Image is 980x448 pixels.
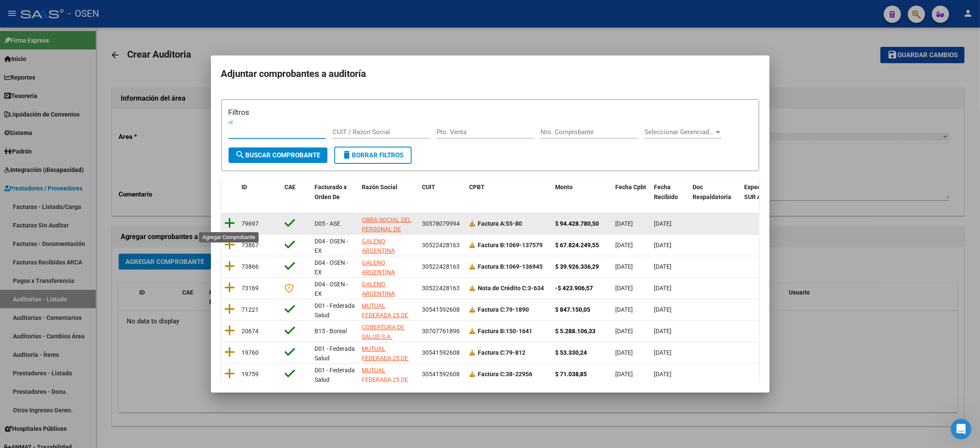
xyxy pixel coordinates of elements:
[362,302,409,348] span: MUTUAL FEDERADA 25 DE JUNIO SOCIEDAD DE PROTECCION RECIPROCA
[281,178,311,206] datatable-header-cell: CAE
[311,178,359,206] datatable-header-cell: Facturado x Orden De
[478,263,543,270] strong: 1069-136945
[470,184,485,190] span: CPBT
[242,263,259,270] span: 73866
[422,263,460,270] span: 30522428163
[693,184,732,200] span: Doc Respaldatoria
[342,151,404,159] span: Borrar Filtros
[745,184,783,200] span: Expediente SUR Asociado
[478,328,533,334] strong: 150-1641
[478,371,533,377] strong: 38-22956
[242,371,259,377] span: 19759
[556,285,593,292] strong: -$ 423.906,57
[644,128,714,136] span: Seleccionar Gerenciador
[422,306,460,313] span: 30541592608
[478,263,506,270] span: Factura B:
[235,150,246,160] mat-icon: search
[654,220,672,227] span: [DATE]
[235,151,321,159] span: Buscar Comprobante
[242,184,247,190] span: ID
[951,419,971,439] iframe: Intercom live chat
[616,220,633,227] span: [DATE]
[362,345,409,391] span: MUTUAL FEDERADA 25 DE JUNIO SOCIEDAD DE PROTECCION RECIPROCA
[362,259,395,295] span: GALENO ARGENTINA SOCIEDAD ANONIMA
[342,150,352,160] mat-icon: delete
[616,242,633,249] span: [DATE]
[229,107,752,118] h3: Filtros
[654,371,672,377] span: [DATE]
[616,371,633,377] span: [DATE]
[651,178,690,206] datatable-header-cell: Fecha Recibido
[242,220,259,227] span: 79697
[556,184,573,190] span: Monto
[229,147,327,163] button: Buscar Comprobante
[616,184,647,190] span: Fecha Cpbt
[478,285,528,292] span: Nota de Crédito C:
[359,178,419,206] datatable-header-cell: Razón Social
[616,306,633,313] span: [DATE]
[741,178,788,206] datatable-header-cell: Expediente SUR Asociado
[478,285,544,292] strong: 3-634
[556,263,599,270] strong: $ 39.926.336,29
[242,242,259,249] span: 73867
[690,178,741,206] datatable-header-cell: Doc Respaldatoria
[315,220,341,227] span: D05 - ASE
[315,302,355,319] span: D01 - Federada Salud
[478,306,529,313] strong: 79-1890
[478,220,522,227] strong: 55-80
[362,367,409,413] span: MUTUAL FEDERADA 25 DE JUNIO SOCIEDAD DE PROTECCION RECIPROCA
[242,285,259,292] span: 73169
[362,216,415,272] span: OBRA SOCIAL DEL PERSONAL DE DIRECCION ACCION SOCIAL DE EMPRESARIOS ASE -ASOCIACION CIVIL
[478,371,506,377] span: Factura C:
[556,220,599,227] strong: $ 94.428.780,50
[654,184,678,200] span: Fecha Recibido
[362,184,398,190] span: Razón Social
[422,184,436,190] span: CUIT
[616,263,633,270] span: [DATE]
[315,345,355,362] span: D01 - Federada Salud
[654,328,672,334] span: [DATE]
[616,349,633,356] span: [DATE]
[556,242,599,249] strong: $ 67.824.249,55
[654,349,672,356] span: [DATE]
[612,178,651,206] datatable-header-cell: Fecha Cpbt
[422,328,460,334] span: 30707761896
[242,306,259,313] span: 71221
[478,306,506,313] span: Factura C:
[654,285,672,292] span: [DATE]
[654,242,672,249] span: [DATE]
[556,328,596,334] strong: $ 5.288.106,33
[478,349,526,356] strong: 79-812
[466,178,552,206] datatable-header-cell: CPBT
[315,281,361,307] span: D04 - OSEN - EX [PERSON_NAME]
[478,242,543,249] strong: 1069-137579
[315,328,347,334] span: B15 - Boreal
[315,367,355,384] span: D01 - Federada Salud
[556,371,587,377] strong: $ 71.038,85
[616,328,633,334] span: [DATE]
[654,263,672,270] span: [DATE]
[616,285,633,292] span: [DATE]
[556,349,587,356] strong: $ 53.330,24
[242,349,259,356] span: 19760
[362,324,405,341] span: COBERTURA DE SALUD S.A.
[242,328,259,334] span: 20674
[654,306,672,313] span: [DATE]
[478,242,506,249] span: Factura B:
[422,220,460,227] span: 30578079994
[422,242,460,249] span: 30522428163
[552,178,612,206] datatable-header-cell: Monto
[478,349,506,356] span: Factura C:
[334,147,412,164] button: Borrar Filtros
[422,371,460,377] span: 30541592608
[556,306,591,313] strong: $ 847.150,05
[221,66,759,82] h2: Adjuntar comprobantes a auditoría
[478,220,506,227] span: Factura A:
[362,281,395,317] span: GALENO ARGENTINA SOCIEDAD ANONIMA
[419,178,466,206] datatable-header-cell: CUIT
[422,349,460,356] span: 30541592608
[315,259,361,286] span: D04 - OSEN - EX [PERSON_NAME]
[315,238,361,264] span: D04 - OSEN - EX [PERSON_NAME]
[362,238,395,274] span: GALENO ARGENTINA SOCIEDAD ANONIMA
[478,328,506,334] span: Factura B:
